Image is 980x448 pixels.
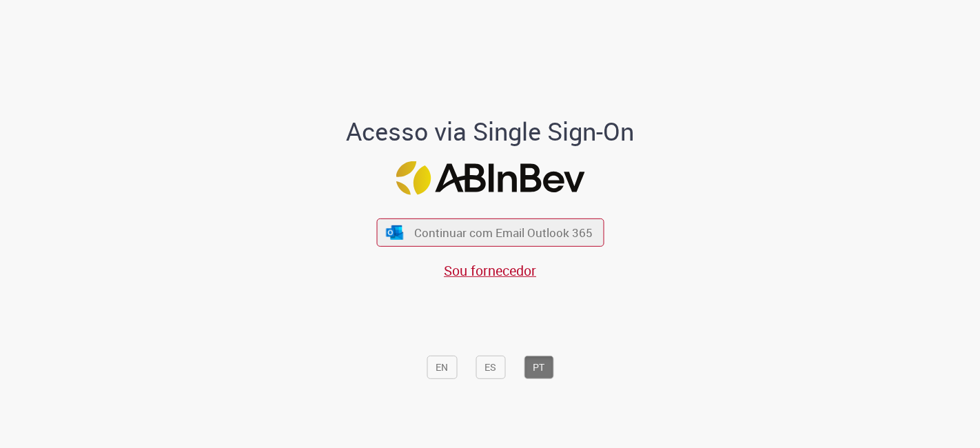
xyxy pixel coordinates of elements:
a: Sou fornecedor [444,261,536,280]
img: ícone Azure/Microsoft 360 [385,225,405,240]
img: Logo ABInBev [396,161,584,195]
button: ES [476,356,505,379]
span: Continuar com Email Outlook 365 [414,225,593,241]
button: ícone Azure/Microsoft 360 Continuar com Email Outlook 365 [376,218,604,247]
button: EN [427,356,457,379]
button: PT [524,356,553,379]
h1: Acesso via Single Sign-On [299,117,682,145]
